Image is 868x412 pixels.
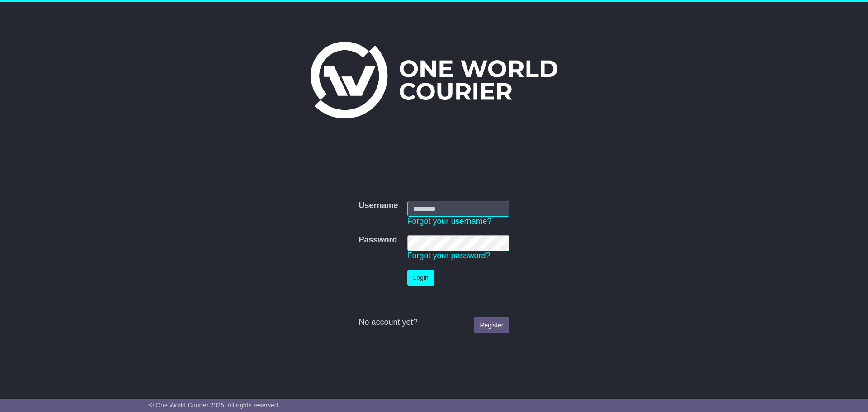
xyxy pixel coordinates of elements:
label: Username [359,201,398,211]
div: No account yet? [359,317,509,327]
span: © One World Courier 2025. All rights reserved. [149,402,280,409]
img: One World [311,42,557,118]
a: Forgot your password? [407,251,491,260]
button: Login [407,270,434,286]
a: Register [474,317,509,333]
a: Forgot your username? [407,217,492,226]
label: Password [359,235,397,245]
